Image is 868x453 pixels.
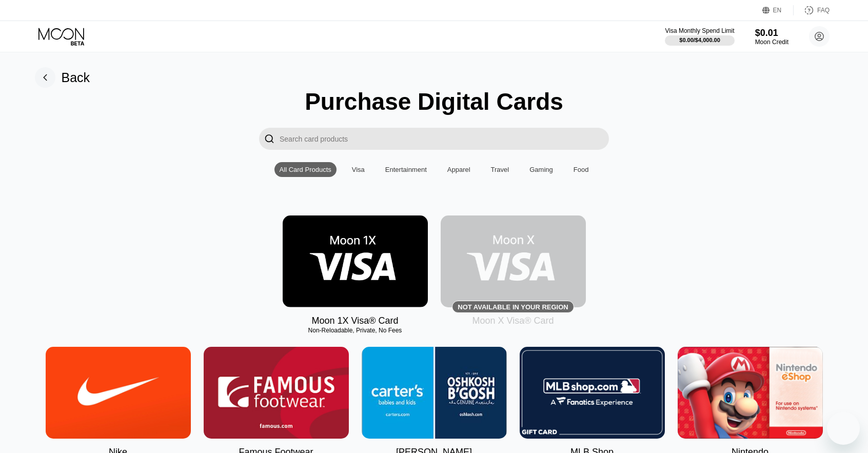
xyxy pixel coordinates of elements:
div: Purchase Digital Cards [305,88,563,115]
div: EN [773,7,782,14]
div: Entertainment [385,166,427,173]
div: EN [762,5,794,15]
div: Food [574,166,589,173]
div: Visa [347,162,370,177]
div: FAQ [817,7,830,14]
div: Not available in your region [441,215,586,307]
div: Non-Reloadable, Private, No Fees [283,327,428,334]
div: Travel [486,162,515,177]
div: Moon X Visa® Card [472,316,554,326]
div: All Card Products [274,162,337,177]
div: $0.01 [755,28,788,38]
div: Entertainment [380,162,432,177]
div: Visa Monthly Spend Limit$0.00/$4,000.00 [665,27,734,46]
div: Gaming [524,162,558,177]
div:  [259,128,280,150]
div: Visa Monthly Spend Limit [665,27,734,34]
div: Apparel [447,166,470,173]
div: FAQ [794,5,830,15]
div: Travel [491,166,509,173]
div: Back [35,67,90,88]
div: Moon 1X Visa® Card [311,316,398,326]
div: Not available in your region [458,303,568,311]
div: All Card Products [280,166,331,173]
div: Food [568,162,594,177]
div:  [264,133,274,145]
div: Moon Credit [755,38,788,46]
iframe: Button to launch messaging window [827,412,860,445]
input: Search card products [280,128,609,150]
div: Gaming [529,166,553,173]
div: $0.00 / $4,000.00 [679,37,720,43]
div: $0.01Moon Credit [755,28,788,46]
div: Apparel [442,162,476,177]
div: Back [62,70,90,85]
div: Visa [352,166,365,173]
